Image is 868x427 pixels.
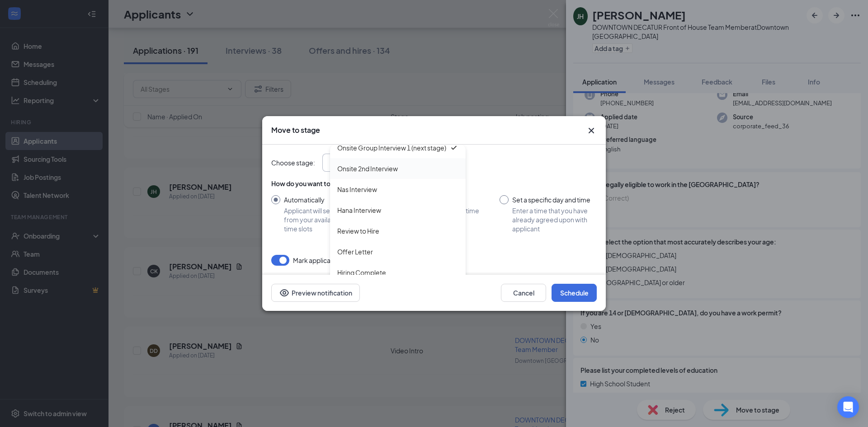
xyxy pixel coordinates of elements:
[337,184,377,194] div: Nas Interview
[279,287,290,298] svg: Eye
[293,255,438,266] span: Mark applicant(s) as Completed for Review Stage
[337,143,446,153] div: Onsite Group Interview 1 (next stage)
[271,158,315,168] span: Choose stage :
[271,125,320,135] h3: Move to stage
[501,284,546,302] button: Cancel
[586,125,597,136] svg: Cross
[449,143,458,152] svg: Checkmark
[337,247,373,257] div: Offer Letter
[337,267,386,277] div: Hiring Complete
[586,125,597,136] button: Close
[337,205,381,215] div: Hana Interview
[337,164,398,174] div: Onsite 2nd Interview
[837,396,859,418] div: Open Intercom Messenger
[337,226,379,236] div: Review to Hire
[271,284,360,302] button: Preview notificationEye
[271,179,597,188] div: How do you want to schedule time with the applicant?
[552,284,597,302] button: Schedule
